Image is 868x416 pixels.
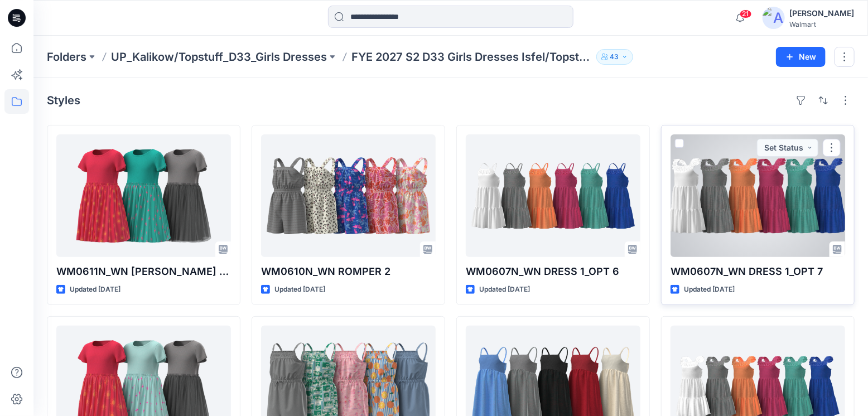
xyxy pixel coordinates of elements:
div: Walmart [789,20,854,28]
p: Updated [DATE] [70,284,120,296]
h4: Styles [47,94,80,107]
p: Updated [DATE] [274,284,325,296]
a: WM0607N_WN DRESS 1_OPT 7 [671,134,845,257]
div: [PERSON_NAME] [789,7,854,20]
a: WM0610N_WN ROMPER 2 [261,134,436,257]
p: WM0611N_WN [PERSON_NAME] DRESS [56,264,231,279]
button: 43 [596,49,633,65]
a: UP_Kalikow/Topstuff_D33_Girls Dresses [111,49,327,65]
p: WM0610N_WN ROMPER 2 [261,264,436,279]
p: WM0607N_WN DRESS 1_OPT 7 [671,264,845,279]
p: WM0607N_WN DRESS 1_OPT 6 [466,264,640,279]
button: New [776,47,826,67]
a: WM0607N_WN DRESS 1_OPT 6 [466,134,640,257]
img: avatar [763,7,785,29]
p: Updated [DATE] [479,284,530,296]
a: Folders [47,49,86,65]
a: WM0611N_WN SS TUTU DRESS [56,134,231,257]
p: FYE 2027 S2 D33 Girls Dresses Isfel/Topstuff [351,49,592,65]
span: 21 [740,9,752,18]
p: 43 [610,51,619,63]
p: Updated [DATE] [684,284,735,296]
